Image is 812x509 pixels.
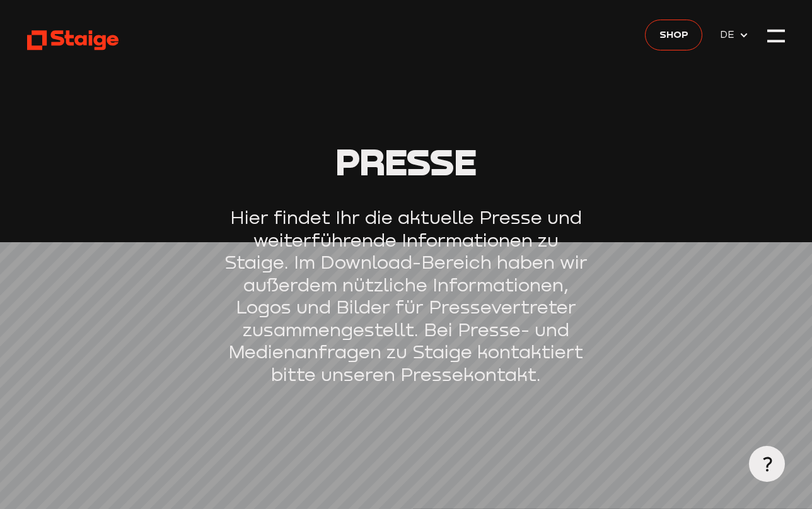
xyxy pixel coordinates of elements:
a: Shop [645,20,702,50]
span: DE [720,26,739,42]
span: Presse [335,139,477,184]
iframe: chat widget [759,236,799,274]
span: Shop [659,26,688,42]
p: Hier findet Ihr die aktuelle Presse und weiterführende Informationen zu Staige. Im Download-Berei... [220,206,593,385]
